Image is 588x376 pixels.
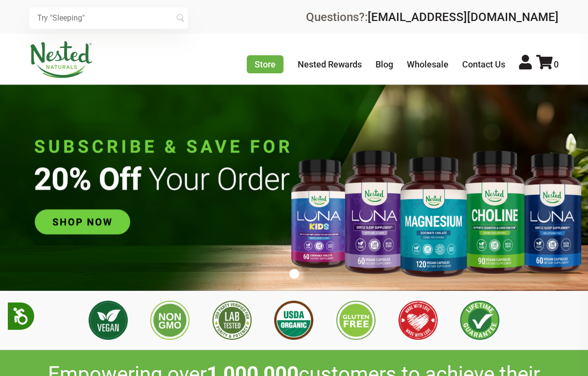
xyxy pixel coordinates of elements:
[150,301,189,340] img: Non GMO
[29,7,188,29] input: Try "Sleeping"
[554,59,559,69] span: 0
[247,55,283,73] a: Store
[212,301,252,340] img: 3rd Party Lab Tested
[89,301,128,340] img: Vegan
[376,59,393,69] a: Blog
[462,59,505,69] a: Contact Us
[336,301,376,340] img: Gluten Free
[289,269,299,279] button: 1 of 1
[274,301,313,340] img: USDA Organic
[368,10,559,24] a: [EMAIL_ADDRESS][DOMAIN_NAME]
[399,301,438,340] img: Made with Love
[29,41,93,78] img: Nested Naturals
[536,59,559,69] a: 0
[298,59,362,69] a: Nested Rewards
[407,59,448,69] a: Wholesale
[306,11,559,23] div: Questions?:
[460,301,499,340] img: Lifetime Guarantee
